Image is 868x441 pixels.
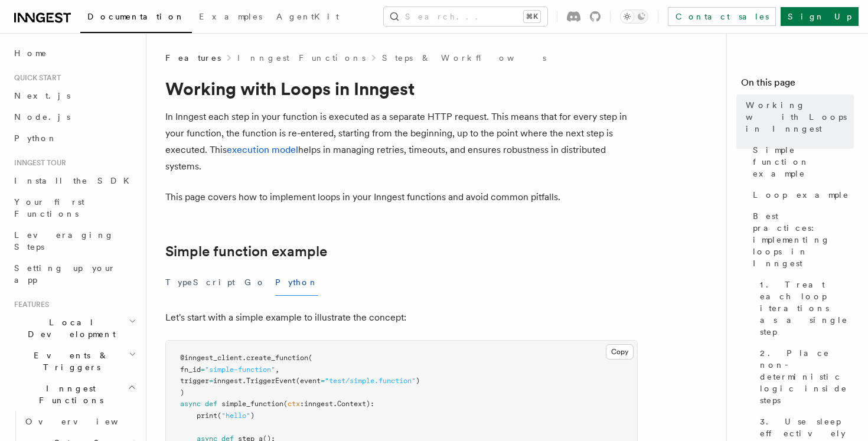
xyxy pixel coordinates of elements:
span: AgentKit [276,12,339,21]
span: ) [180,388,184,397]
span: 3. Use sleep effectively [760,416,854,439]
span: inngest. [213,377,246,385]
span: Overview [25,417,147,426]
span: = [321,377,325,385]
p: In Inngest each step in your function is executed as a separate HTTP request. This means that for... [165,109,638,175]
span: Local Development [9,316,129,340]
button: Copy [606,344,634,360]
a: Best practices: implementing loops in Inngest [748,205,854,274]
a: Home [9,43,139,64]
a: Leveraging Steps [9,224,139,257]
button: Go [244,269,266,296]
span: Home [14,47,47,59]
a: Documentation [80,4,192,33]
a: Steps & Workflows [382,52,546,64]
button: Inngest Functions [9,378,139,411]
span: Context): [337,400,374,408]
a: Inngest Functions [237,52,366,64]
span: Examples [199,12,262,21]
a: Install the SDK [9,170,139,191]
h4: On this page [741,76,854,94]
span: print [197,411,217,420]
a: Simple function example [748,139,854,184]
span: ctx [288,400,300,408]
span: Working with Loops in Inngest [746,99,854,135]
span: @inngest_client [180,354,242,362]
button: Python [275,269,318,296]
span: Install the SDK [14,176,136,185]
a: Examples [192,4,269,32]
span: Loop example [753,189,849,201]
kbd: ⌘K [524,11,540,22]
h1: Working with Loops in Inngest [165,78,638,99]
span: , [275,365,279,374]
span: Quick start [9,73,61,83]
span: ) [250,411,254,420]
a: Simple function example [165,243,327,260]
button: Local Development [9,312,139,345]
a: 2. Place non-deterministic logic inside steps [755,342,854,411]
span: "test/simple.function" [325,377,416,385]
span: Events & Triggers [9,349,129,373]
span: Inngest tour [9,158,66,168]
a: 1. Treat each loop iterations as a single step [755,274,854,342]
span: 1. Treat each loop iterations as a single step [760,279,854,338]
button: Toggle dark mode [620,9,648,24]
span: simple_function [221,400,283,408]
a: Python [9,128,139,149]
span: Best practices: implementing loops in Inngest [753,210,854,269]
a: Next.js [9,85,139,106]
a: Sign Up [781,7,859,26]
button: Search...⌘K [384,7,547,26]
span: fn_id [180,365,201,374]
a: Node.js [9,106,139,128]
span: "hello" [221,411,250,420]
span: ( [308,354,312,362]
span: Inngest Functions [9,383,128,406]
span: inngest [304,400,333,408]
button: Events & Triggers [9,345,139,378]
span: ( [283,400,288,408]
span: trigger [180,377,209,385]
span: Leveraging Steps [14,230,114,251]
a: Working with Loops in Inngest [741,94,854,139]
span: Your first Functions [14,197,84,218]
a: Overview [21,411,139,432]
span: create_function [246,354,308,362]
span: Python [14,133,57,143]
span: : [300,400,304,408]
a: Setting up your app [9,257,139,290]
button: TypeScript [165,269,235,296]
p: Let's start with a simple example to illustrate the concept: [165,309,638,326]
span: 2. Place non-deterministic logic inside steps [760,347,854,406]
span: . [242,354,246,362]
span: ) [416,377,420,385]
a: Loop example [748,184,854,205]
span: async [180,400,201,408]
a: AgentKit [269,4,346,32]
span: = [209,377,213,385]
span: Features [165,52,221,64]
span: Node.js [14,112,70,122]
span: = [201,365,205,374]
span: "simple-function" [205,365,275,374]
span: ( [217,411,221,420]
span: Documentation [87,12,185,21]
a: Contact sales [668,7,776,26]
p: This page covers how to implement loops in your Inngest functions and avoid common pitfalls. [165,189,638,205]
a: Your first Functions [9,191,139,224]
span: Features [9,300,49,309]
span: (event [296,377,321,385]
span: Next.js [14,91,70,100]
span: Setting up your app [14,263,116,285]
span: TriggerEvent [246,377,296,385]
a: execution model [227,144,298,155]
span: . [333,400,337,408]
span: Simple function example [753,144,854,179]
span: def [205,400,217,408]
